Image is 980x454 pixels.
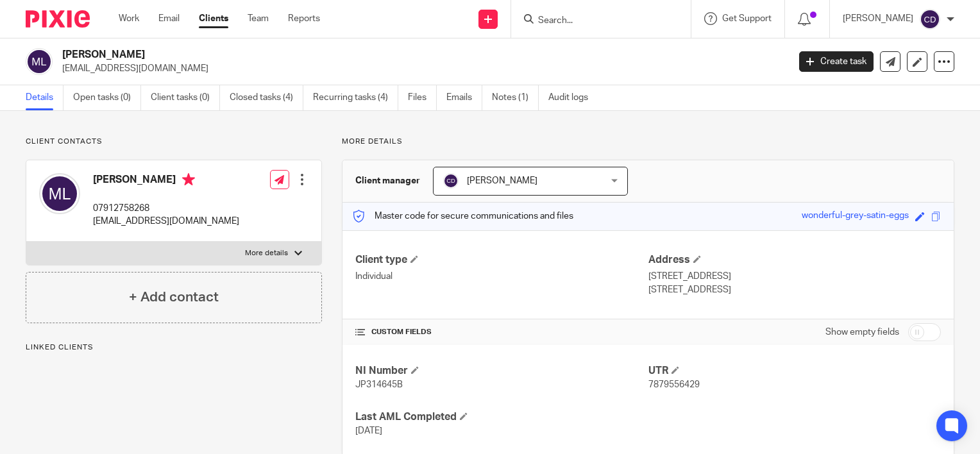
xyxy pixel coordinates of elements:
p: Client contacts [26,137,322,147]
a: Open tasks (0) [73,85,141,110]
p: [EMAIL_ADDRESS][DOMAIN_NAME] [62,62,780,75]
p: Master code for secure communications and files [352,210,573,223]
p: Individual [355,270,648,283]
a: Recurring tasks (4) [313,85,398,110]
p: More details [245,248,288,258]
a: Notes (1) [492,85,539,110]
img: svg%3E [443,173,459,189]
div: wonderful-grey-satin-eggs [802,209,909,224]
span: [PERSON_NAME] [467,176,537,185]
a: Audit logs [548,85,598,110]
h4: CUSTOM FIELDS [355,327,648,337]
label: Show empty fields [825,326,899,339]
img: svg%3E [39,173,80,214]
p: [PERSON_NAME] [843,12,913,25]
img: Pixie [26,10,90,28]
a: Reports [288,12,320,25]
h4: UTR [648,364,941,378]
a: Clients [199,12,228,25]
h4: [PERSON_NAME] [93,173,239,189]
input: Search [537,15,652,27]
h4: NI Number [355,364,648,378]
img: svg%3E [920,9,940,29]
h3: Client manager [355,174,420,187]
h4: Client type [355,253,648,267]
p: [STREET_ADDRESS] [648,283,941,296]
span: 7879556429 [648,380,700,389]
p: [EMAIL_ADDRESS][DOMAIN_NAME] [93,215,239,228]
a: Client tasks (0) [151,85,220,110]
a: Details [26,85,63,110]
a: Email [158,12,180,25]
a: Emails [446,85,482,110]
h4: Address [648,253,941,267]
h2: [PERSON_NAME] [62,48,636,62]
a: Create task [799,51,874,72]
a: Team [248,12,269,25]
img: svg%3E [26,48,53,75]
p: Linked clients [26,342,322,353]
a: Work [119,12,139,25]
i: Primary [182,173,195,186]
p: More details [342,137,954,147]
span: Get Support [722,14,772,23]
a: Files [408,85,437,110]
h4: Last AML Completed [355,410,648,424]
span: JP314645B [355,380,403,389]
p: [STREET_ADDRESS] [648,270,941,283]
a: Closed tasks (4) [230,85,303,110]
span: [DATE] [355,426,382,435]
h4: + Add contact [129,287,219,307]
p: 07912758268 [93,202,239,215]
